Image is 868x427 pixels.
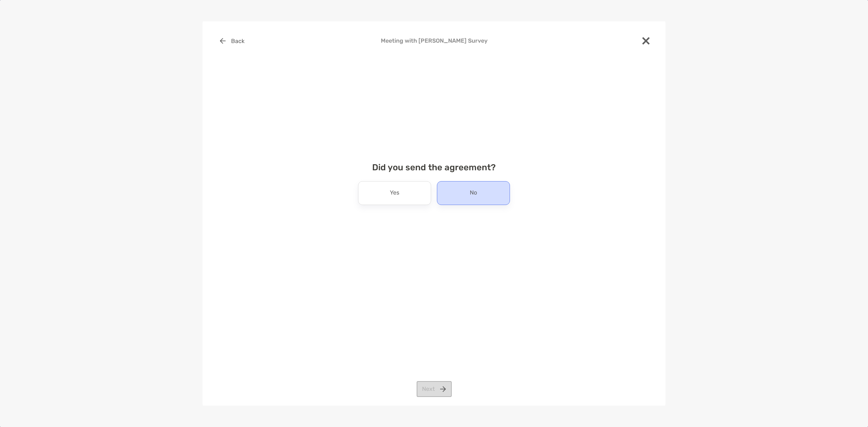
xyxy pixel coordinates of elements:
p: No [470,187,477,199]
img: button icon [220,38,226,44]
h4: Did you send the agreement? [214,162,654,172]
p: Yes [390,187,399,199]
h4: Meeting with [PERSON_NAME] Survey [214,37,654,44]
img: close modal [642,37,650,44]
button: Back [214,33,250,49]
